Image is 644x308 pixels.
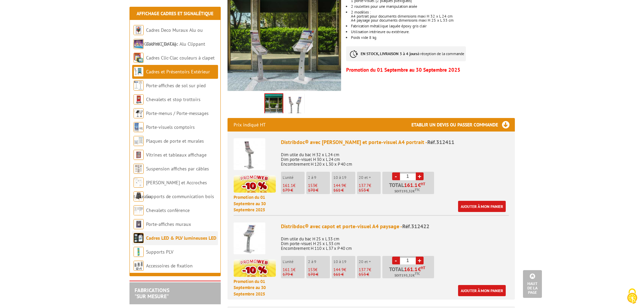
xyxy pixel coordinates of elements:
[281,232,509,251] p: Dim utile du bac H 25 x L 33 cm Dim porte-visuel H 25 x L 33 cm Encombrement H 110 x L 37 x P 40 cm
[283,272,305,277] p: 179 €
[134,25,144,35] img: Cadres Deco Muraux Alu ou Bois
[359,267,369,273] span: 137.7
[146,69,210,75] a: Cadres et Présentoirs Extérieur
[416,172,424,180] a: +
[134,150,144,160] img: Vitrines et tableaux affichage
[308,175,330,180] p: 2 à 9
[134,233,144,243] img: Cadres LED & PLV lumineuses LED
[359,272,381,277] p: 153 €
[134,122,144,132] img: Porte-visuels comptoirs
[146,110,209,116] a: Porte-menus / Porte-messages
[287,95,303,116] img: presentoirs_mobiles_312411_1.jpg
[137,10,213,17] a: Affichage Cadres et Signalétique
[283,183,293,188] span: 161.1
[351,14,515,18] div: A4 portrait pour documents dimensions maxi H 32 x L 24 cm
[308,259,330,264] p: 2 à 9
[384,266,434,278] p: Total
[11,11,16,16] img: logo_orange.svg
[134,261,144,271] img: Accessoires de fixation
[418,266,421,272] span: €
[308,183,330,188] p: €
[134,94,144,104] img: Chevalets et stop trottoirs
[35,40,52,44] div: Domaine
[135,287,169,300] a: FABRICATIONS"Sur Mesure"
[458,201,506,212] a: Ajouter à mon panier
[134,164,144,174] img: Suspension affiches par câbles
[146,82,206,89] a: Porte-affiches de sol sur pied
[234,138,265,170] img: Distribdoc® avec capot et porte-visuel A4 portrait
[146,221,191,227] a: Porte-affiches muraux
[134,67,144,77] img: Cadres et Présentoirs Extérieur
[146,124,195,130] a: Porte-visuels comptoirs
[134,177,144,188] img: Cimaises et Accroches tableaux
[333,175,355,180] p: 10 à 19
[421,182,425,186] sup: HT
[283,267,305,272] p: €
[27,39,33,45] img: tab_domain_overview_orange.svg
[333,183,344,188] span: 144.9
[146,249,173,255] a: Supports PLV
[283,183,305,188] p: €
[283,259,305,264] p: L'unité
[415,188,420,192] sup: TTC
[265,94,283,115] img: distribdoc_avec_capot_porte_visuel_a4_portrait_paysage_312411_312422.jpg
[416,257,424,264] a: +
[11,18,16,23] img: website_grey.svg
[308,188,330,193] p: 170 €
[427,139,454,145] span: Réf.312411
[359,183,369,188] span: 137.7
[234,259,276,277] img: promotion
[134,205,144,215] img: Chevalets conférence
[402,273,413,278] span: 193,32
[134,136,144,146] img: Plaques de porte et murales
[346,46,466,61] p: à réception de la commande
[359,267,381,272] p: €
[333,267,355,272] p: €
[234,222,265,254] img: Distribdoc® avec capot et porte-visuel A4 paysage
[146,152,207,158] a: Vitrines et tableaux affichage
[624,288,641,305] img: Cookies (fenêtre modale)
[308,267,330,272] p: €
[77,39,82,45] img: tab_keywords_by_traffic_grey.svg
[134,27,203,47] a: Cadres Deco Muraux Alu ou [GEOGRAPHIC_DATA]
[418,182,421,188] span: €
[146,166,209,172] a: Suspension affiches par câbles
[415,272,420,276] sup: TTC
[146,263,193,269] a: Accessoires de fixation
[234,194,276,213] p: Promotion du 01 Septembre au 30 Septembre 2025
[283,188,305,193] p: 179 €
[333,267,344,273] span: 144.9
[134,247,144,257] img: Supports PLV
[361,51,418,56] strong: EN STOCK, LIVRAISON 3 à 4 jours
[333,259,355,264] p: 10 à 19
[146,235,216,241] a: Cadres LED & PLV lumineuses LED
[134,180,207,199] a: [PERSON_NAME] et Accroches tableaux
[281,138,509,146] div: Distribdoc® avec [PERSON_NAME] et porte-visuel A4 portrait -
[351,4,515,8] li: 2 roulettes pour une manipulation aisée
[333,188,355,193] p: 161 €
[146,207,190,213] a: Chevalets conférence
[351,30,515,34] li: Utilisation intérieure ou extérieure.
[146,41,205,47] a: Cadres Clic-Clac Alu Clippant
[19,11,33,16] div: v 4.0.25
[523,270,542,298] a: Haut de la page
[351,35,515,40] li: Poids vide 8 kg
[458,285,506,296] a: Ajouter à mon panier
[134,108,144,118] img: Porte-menus / Porte-messages
[421,265,425,270] sup: HT
[351,10,515,14] div: 2 modèles :
[308,183,315,188] span: 153
[359,188,381,193] p: 153 €
[234,279,276,298] p: Promotion du 01 Septembre au 30 Septembre 2025
[134,53,144,63] img: Cadres Clic-Clac couleurs à clapet
[146,138,204,144] a: Plaques de porte et murales
[146,96,200,102] a: Chevalets et stop trottoirs
[402,189,413,194] span: 193,32
[308,267,315,273] span: 153
[359,183,381,188] p: €
[146,55,215,61] a: Cadres Clic-Clac couleurs à clapet
[384,182,434,194] p: Total
[359,259,381,264] p: 20 et +
[351,24,515,28] li: Fabrication métallique laquée époxy gris clair
[134,80,144,91] img: Porte-affiches de sol sur pied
